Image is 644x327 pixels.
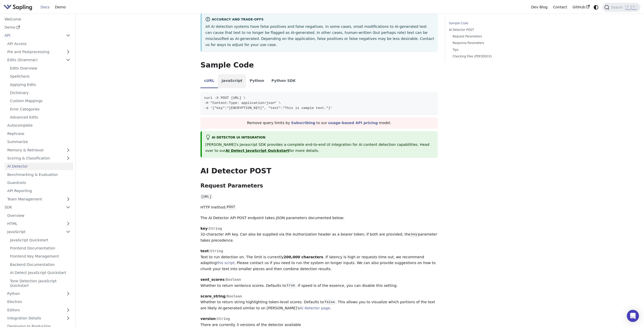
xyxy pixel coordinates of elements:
[204,96,245,100] span: curl -X POST [URL] \
[7,245,73,252] a: Frontend Documentation
[38,3,52,11] a: Docs
[201,61,438,70] h2: Sample Code
[201,226,438,244] p: : 32-character API key. Can also be supplied via the Authorization header as a bearer token; if b...
[5,40,73,47] a: API Access
[449,28,517,32] a: AI Detector POST
[4,4,32,11] img: Sapling.ai
[217,317,230,321] span: String
[217,261,235,265] a: this script
[201,182,438,189] h3: Request Parameters
[201,167,438,176] h2: AI Detector POST
[5,290,73,297] a: Python
[227,294,242,298] span: Boolean
[7,261,73,268] a: Backend Documentation
[7,236,73,244] a: JavaScript Quickstart
[2,204,63,211] a: SDK
[63,32,73,39] button: Collapse sidebar category 'API'
[602,3,640,12] button: Search (Command+K)
[201,118,438,129] div: Remove query limits by to our model.
[210,249,223,253] span: String
[328,121,378,125] a: usage-based API pricing
[226,149,289,153] a: AI Detect JavaScript Quickstart
[7,253,73,260] a: Frontend Key Management
[5,138,73,146] a: Summarize
[4,4,34,11] a: Sapling.ai
[5,122,73,129] a: Autocomplete
[627,310,639,322] div: Open Intercom Messenger
[453,48,516,52] a: Tips
[7,81,73,88] a: Applying Edits
[5,171,73,178] a: Benchmarking & Evaluation
[300,306,330,310] a: AI detector page
[5,56,73,64] a: Edits (Grammar)
[5,130,73,137] a: Rephrase
[5,306,63,314] a: Editors
[201,248,438,272] p: : Text to run detection on. The limit is currently . If latency is high or requests time out, we ...
[201,204,438,211] p: HTTP method:
[201,226,208,230] strong: key
[291,121,315,125] a: Subscribing
[528,3,550,11] a: Dev Blog
[205,142,434,154] p: [PERSON_NAME]'s Javascript SDK provides a complete end-to-end UI integration for AI content detec...
[201,194,212,199] code: [URL]
[201,277,225,282] strong: sent_scores
[2,24,73,31] a: Demo
[284,255,323,259] strong: 200,000 characters
[201,215,438,221] p: The AI Detector API POST endpoint takes JSON parameters documented below:
[52,3,68,11] a: Demo
[453,54,516,59] a: Checking Files (PDF/DOCX)
[453,41,516,45] a: Response Parameters
[201,294,226,298] strong: score_string
[5,228,73,236] a: JavaScript
[449,21,517,26] a: Sample Code
[205,17,434,23] div: Accuracy and Trade-offs
[226,277,241,282] span: Boolean
[201,249,209,253] strong: text
[5,179,73,186] a: Guardrails
[592,4,600,11] button: Switch between dark and light mode (currently system mode)
[2,32,63,39] a: API
[201,317,216,321] strong: version
[410,232,418,237] code: key
[632,5,637,9] kbd: K
[2,15,73,23] a: Welcome
[201,74,218,88] li: cURL
[7,269,73,276] a: AI Detect JavaScript Quickstart
[5,315,73,322] a: Integration Details
[5,187,73,195] a: API Reporting
[226,205,236,210] code: POST
[5,48,73,56] a: Pre and Postprocessing
[201,277,438,289] p: : Whether to return sentence scores. Defaults to . If speed is of the essence, you can disable th...
[5,163,73,170] a: AI Detector
[5,155,73,162] a: Scoring & Classification
[453,34,516,39] a: Request Parameters
[7,105,73,113] a: Error Categories
[5,220,73,227] a: HTML
[268,74,299,88] li: Python SDK
[7,89,73,97] a: Dictionary
[205,135,434,141] div: AI Detector UI integration
[324,300,335,305] code: false
[205,24,434,48] p: All AI detection systems have false positives and false negatives. In some cases, small modificat...
[218,74,246,88] li: JavaScript
[7,97,73,105] a: Custom Mappings
[550,3,570,11] a: Contact
[204,106,332,110] span: -d '{"key":"[ENCRYPTION_KEY]", "text":"This is sample text."}'
[286,283,296,288] code: true
[609,5,626,9] span: Search
[5,298,73,306] a: Electron
[204,101,281,105] span: -H "Content-Type: application/json" \
[7,114,73,121] a: Advanced Edits
[201,293,438,311] p: : Whether to return string highlighting token-level scores. Defaults to . This allows you to visu...
[7,73,73,80] a: Spellcheck
[246,74,268,88] li: Python
[63,306,73,314] button: Expand sidebar category 'Editors'
[5,146,73,154] a: Memory & Retrieval
[5,195,73,203] a: Team Management
[626,5,631,9] kbd: ⌘
[7,277,73,289] a: Tone Detection JavaScript Quickstart
[63,204,73,211] button: Collapse sidebar category 'SDK'
[570,3,592,11] a: GitHub
[209,226,222,230] span: String
[5,212,73,219] a: Overview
